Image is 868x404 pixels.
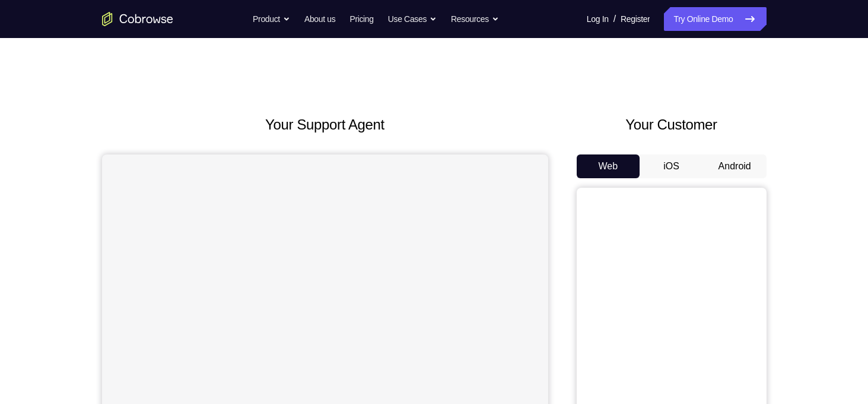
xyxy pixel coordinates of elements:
[613,12,616,26] span: /
[304,7,335,31] a: About us
[388,7,437,31] button: Use Cases
[253,7,290,31] button: Product
[102,114,548,135] h2: Your Support Agent
[451,7,499,31] button: Resources
[577,114,767,135] h2: Your Customer
[587,7,609,31] a: Log In
[703,154,767,178] button: Android
[640,154,703,178] button: iOS
[102,12,173,26] a: Go to the home page
[577,154,640,178] button: Web
[664,7,766,31] a: Try Online Demo
[349,7,373,31] a: Pricing
[621,7,650,31] a: Register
